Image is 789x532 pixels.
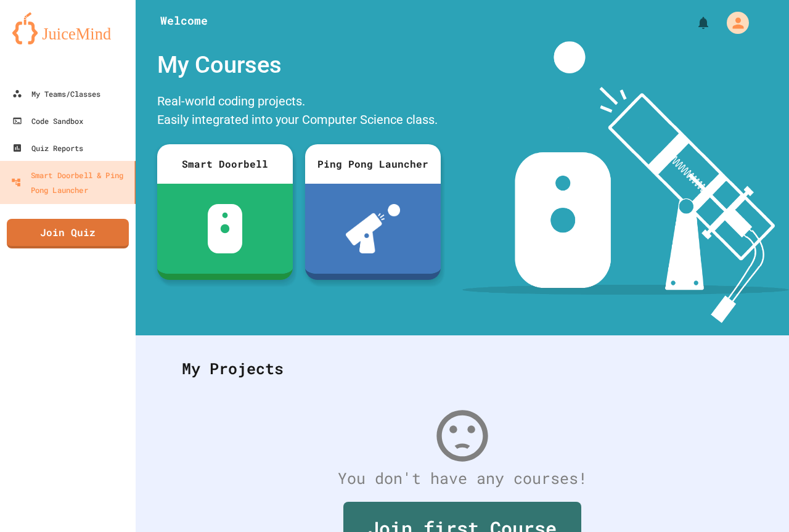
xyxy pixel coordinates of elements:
[170,467,755,490] div: You don't have any courses!
[208,204,243,253] img: sdb-white.svg
[11,167,129,197] div: Smart Doorbell & Ping Pong Launcher
[12,113,83,128] div: Code Sandbox
[12,12,123,44] img: logo-orange.svg
[151,89,447,135] div: Real-world coding projects. Easily integrated into your Computer Science class.
[151,41,447,89] div: My Courses
[462,41,789,323] img: banner-image-my-projects.png
[7,219,129,248] a: Join Quiz
[12,86,100,101] div: My Teams/Classes
[12,141,83,155] div: Quiz Reports
[673,12,714,33] div: My Notifications
[157,144,293,184] div: Smart Doorbell
[305,144,441,184] div: Ping Pong Launcher
[346,204,401,253] img: ppl-with-ball.png
[714,9,752,37] div: My Account
[170,345,755,393] div: My Projects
